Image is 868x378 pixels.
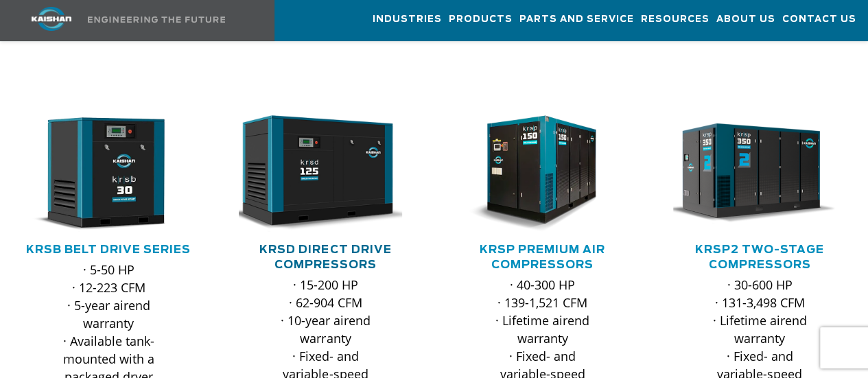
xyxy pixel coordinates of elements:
span: Industries [373,12,442,27]
img: krsp150 [446,115,620,232]
div: krsp350 [673,115,846,232]
span: Resources [641,12,709,27]
div: krsp150 [456,115,629,232]
a: Products [449,1,513,38]
img: krsd125 [228,115,402,232]
span: Products [449,12,513,27]
a: Resources [641,1,709,38]
img: krsp350 [663,115,836,232]
a: KRSD Direct Drive Compressors [259,244,391,270]
a: KRSB Belt Drive Series [26,244,191,255]
span: Parts and Service [519,12,634,27]
a: Industries [373,1,442,38]
span: About Us [716,12,775,27]
a: KRSP2 Two-Stage Compressors [695,244,824,270]
img: krsb30 [12,115,185,232]
a: KRSP Premium Air Compressors [480,244,605,270]
a: Parts and Service [519,1,634,38]
a: Contact Us [782,1,856,38]
span: Contact Us [782,12,856,27]
div: krsb30 [22,115,195,232]
img: Engineering the future [88,16,225,23]
div: krsd125 [239,115,412,232]
a: About Us [716,1,775,38]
